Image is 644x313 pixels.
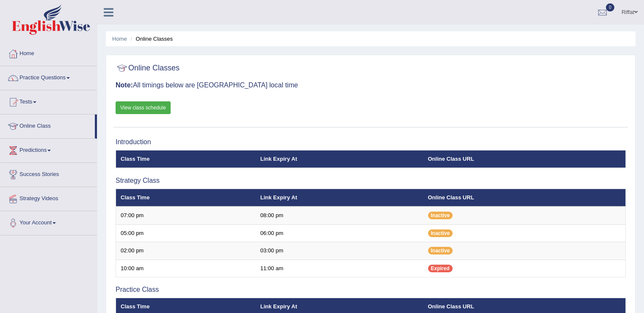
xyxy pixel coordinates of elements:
h3: All timings below are [GEOGRAPHIC_DATA] local time [116,81,626,89]
a: Success Stories [0,163,97,184]
th: Link Expiry At [256,150,423,168]
span: 0 [606,3,614,11]
td: 02:00 pm [116,242,256,260]
a: View class schedule [116,101,171,114]
th: Online Class URL [423,189,626,207]
li: Online Classes [128,35,173,43]
span: Inactive [428,212,453,219]
span: Inactive [428,247,453,254]
td: 11:00 am [256,260,423,277]
a: Your Account [0,211,97,232]
h3: Practice Class [116,286,626,293]
th: Online Class URL [423,150,626,168]
span: Inactive [428,229,453,237]
td: 07:00 pm [116,207,256,224]
th: Class Time [116,189,256,207]
td: 03:00 pm [256,242,423,260]
span: Expired [428,265,453,272]
th: Link Expiry At [256,189,423,207]
a: Home [112,36,127,42]
a: Home [0,42,97,63]
td: 06:00 pm [256,224,423,242]
h3: Introduction [116,138,626,146]
h3: Strategy Class [116,177,626,184]
a: Predictions [0,139,97,160]
b: Note: [116,81,133,89]
a: Practice Questions [0,66,97,87]
th: Class Time [116,150,256,168]
a: Online Class [0,115,95,136]
td: 10:00 am [116,260,256,277]
a: Strategy Videos [0,187,97,208]
td: 05:00 pm [116,224,256,242]
h2: Online Classes [116,62,180,75]
a: Tests [0,90,97,112]
td: 08:00 pm [256,207,423,224]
